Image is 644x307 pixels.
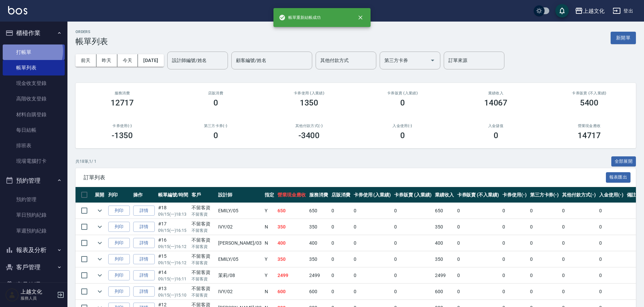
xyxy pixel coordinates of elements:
button: expand row [95,254,105,264]
th: 營業現金應收 [276,187,308,203]
a: 詳情 [133,222,155,232]
td: 2499 [308,268,330,283]
td: 0 [352,203,393,219]
h2: 入金使用(-) [364,124,441,128]
h2: 卡券使用 (入業績) [270,91,348,95]
a: 詳情 [133,286,155,297]
td: 0 [501,251,528,267]
h2: 卡券販賣 (入業績) [364,91,441,95]
h2: ORDERS [76,30,108,34]
p: 09/15 (一) 18:13 [158,211,188,217]
td: 350 [433,219,456,235]
td: 0 [392,235,433,251]
td: 0 [330,251,352,267]
button: 列印 [108,238,130,248]
a: 報表匯出 [606,174,631,180]
button: 櫃檯作業 [3,24,65,42]
p: 不留客資 [192,244,215,250]
td: 0 [560,284,597,300]
td: 0 [352,235,393,251]
td: 0 [560,219,597,235]
button: 列印 [108,206,130,216]
td: 0 [597,235,625,251]
td: 0 [597,203,625,219]
p: 不留客資 [192,227,215,234]
p: 09/15 (一) 15:10 [158,292,188,298]
div: 不留客資 [192,269,215,276]
td: #14 [156,268,190,283]
p: 不留客資 [192,276,215,282]
button: expand row [95,286,105,297]
h3: 1350 [300,98,319,108]
h2: 店販消費 [177,91,254,95]
div: 不留客資 [192,220,215,227]
td: 0 [330,284,352,300]
td: #16 [156,235,190,251]
h2: 第三方卡券(-) [177,124,254,128]
td: 0 [456,268,501,283]
p: 共 18 筆, 1 / 1 [76,158,96,164]
button: 列印 [108,270,130,281]
button: expand row [95,206,105,216]
td: 650 [433,203,456,219]
td: 茉莉 /08 [216,268,263,283]
td: 0 [528,203,561,219]
td: 0 [501,268,528,283]
button: expand row [95,238,105,248]
p: 09/15 (一) 16:12 [158,244,188,250]
h3: 5400 [580,98,599,108]
td: Y [263,251,276,267]
td: 0 [560,203,597,219]
td: 0 [501,219,528,235]
td: 600 [276,284,308,300]
h3: 0 [494,131,498,140]
td: 0 [330,235,352,251]
td: 0 [597,219,625,235]
td: 350 [433,251,456,267]
td: 400 [433,235,456,251]
td: 650 [276,203,308,219]
td: 0 [330,268,352,283]
td: 0 [456,284,501,300]
h2: 卡券使用(-) [84,124,161,128]
td: N [263,284,276,300]
h2: 其他付款方式(-) [270,124,348,128]
h2: 業績收入 [457,91,534,95]
td: 0 [392,219,433,235]
h3: 0 [400,131,405,140]
th: 列印 [107,187,131,203]
a: 單週預約紀錄 [3,223,65,239]
button: 全部展開 [611,156,636,167]
td: 600 [433,284,456,300]
td: 0 [352,251,393,267]
td: 0 [456,251,501,267]
td: 600 [308,284,330,300]
td: 0 [392,268,433,283]
td: 0 [392,203,433,219]
td: 0 [456,219,501,235]
h3: 12717 [111,98,134,108]
td: 0 [352,268,393,283]
td: #18 [156,203,190,219]
td: 0 [501,235,528,251]
th: 客戶 [190,187,217,203]
img: Logo [8,6,27,14]
a: 高階收支登錄 [3,91,65,106]
td: N [263,219,276,235]
h2: 營業現金應收 [551,124,628,128]
td: 0 [352,284,393,300]
th: 備註 [625,187,638,203]
button: 報表及分析 [3,241,65,259]
td: #13 [156,284,190,300]
button: 預約管理 [3,172,65,189]
a: 材料自購登錄 [3,107,65,122]
div: 不留客資 [192,285,215,292]
td: 0 [392,284,433,300]
th: 卡券販賣 (入業績) [392,187,433,203]
img: Person [5,288,19,302]
a: 新開單 [611,34,636,41]
h3: 0 [213,98,218,108]
a: 現金收支登錄 [3,75,65,91]
div: 不留客資 [192,237,215,244]
span: 帳單重新結帳成功 [279,14,321,21]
